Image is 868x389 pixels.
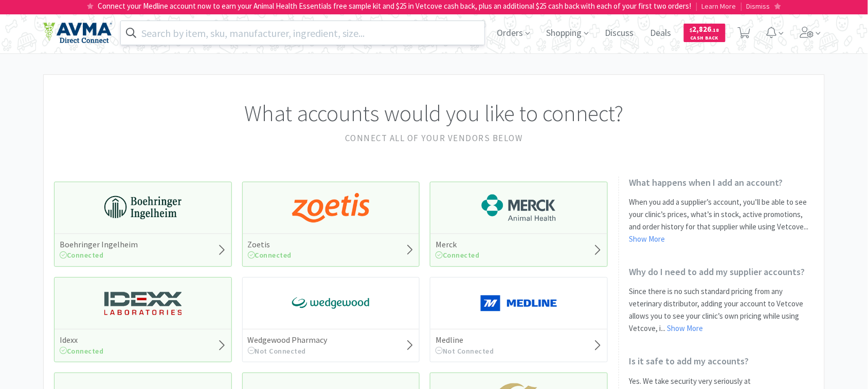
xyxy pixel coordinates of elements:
[747,2,770,11] span: Dismiss
[629,234,665,244] a: Show More
[436,346,494,356] span: Not Connected
[54,95,814,131] h1: What accounts would you like to connect?
[690,24,719,34] span: 2,826
[60,239,138,250] h5: Boehringer Ingelheim
[248,346,306,356] span: Not Connected
[121,21,484,45] input: Search by item, sku, manufacturer, ingredient, size...
[493,12,534,53] span: Orders
[436,335,494,345] h5: Medline
[292,192,369,223] img: a673e5ab4e5e497494167fe422e9a3ab.png
[601,12,638,53] span: Discuss
[436,250,480,260] span: Connected
[629,355,814,367] h2: Is it safe to add my accounts?
[436,239,480,250] h5: Merck
[480,288,557,319] img: a646391c64b94eb2892348a965bf03f3_134.png
[542,12,593,53] span: Shopping
[696,1,698,11] span: |
[248,335,328,345] h5: Wedgewood Pharmacy
[104,192,182,223] img: 730db3968b864e76bcafd0174db25112_22.png
[60,250,104,260] span: Connected
[667,323,703,333] a: Show More
[712,27,719,33] span: . 18
[104,288,182,319] img: 13250b0087d44d67bb1668360c5632f9_13.png
[740,1,743,11] span: |
[690,35,719,42] span: Cash Back
[684,19,726,47] a: $2,826.18Cash Back
[629,285,814,335] p: Since there is no such standard pricing from any veterinary distributor, adding your account to V...
[629,177,814,188] h2: What happens when I add an account?
[248,250,292,260] span: Connected
[60,346,104,356] span: Connected
[629,196,814,245] p: When you add a supplier’s account, you’ll be able to see your clinic’s prices, what’s in stock, a...
[43,22,112,44] img: e4e33dab9f054f5782a47901c742baa9_102.png
[601,29,638,38] a: Discuss
[690,27,693,33] span: $
[248,239,292,250] h5: Zoetis
[480,192,557,223] img: 6d7abf38e3b8462597f4a2f88dede81e_176.png
[702,2,736,11] span: Learn More
[54,131,814,145] h2: Connect all of your vendors below
[629,266,814,278] h2: Why do I need to add my supplier accounts?
[646,29,676,38] a: Deals
[292,288,369,319] img: e40baf8987b14801afb1611fffac9ca4_8.png
[60,335,104,345] h5: Idexx
[646,12,676,53] span: Deals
